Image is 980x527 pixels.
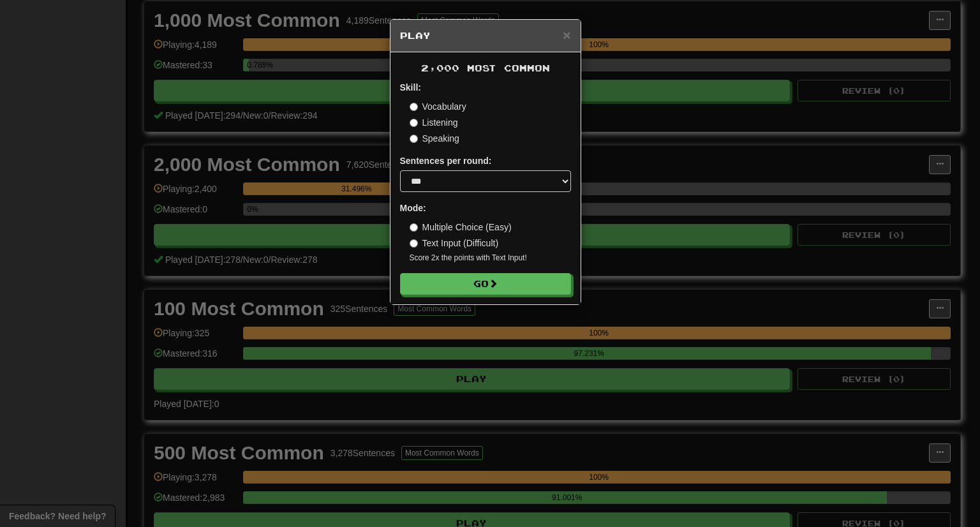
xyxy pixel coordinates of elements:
[410,132,459,145] label: Speaking
[410,116,458,129] label: Listening
[400,29,571,42] h5: Play
[400,82,421,93] strong: Skill:
[410,103,418,111] input: Vocabulary
[410,223,418,232] input: Multiple Choice (Easy)
[400,273,571,295] button: Go
[400,203,426,213] strong: Mode:
[421,63,550,73] span: 2,000 Most Common
[410,100,466,113] label: Vocabulary
[400,154,492,167] label: Sentences per round:
[410,135,418,143] input: Speaking
[563,28,570,41] button: Close
[410,119,418,127] input: Listening
[410,239,418,248] input: Text Input (Difficult)
[410,253,571,263] small: Score 2x the points with Text Input !
[410,221,512,234] label: Multiple Choice (Easy)
[563,27,570,42] span: ×
[410,237,499,249] label: Text Input (Difficult)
